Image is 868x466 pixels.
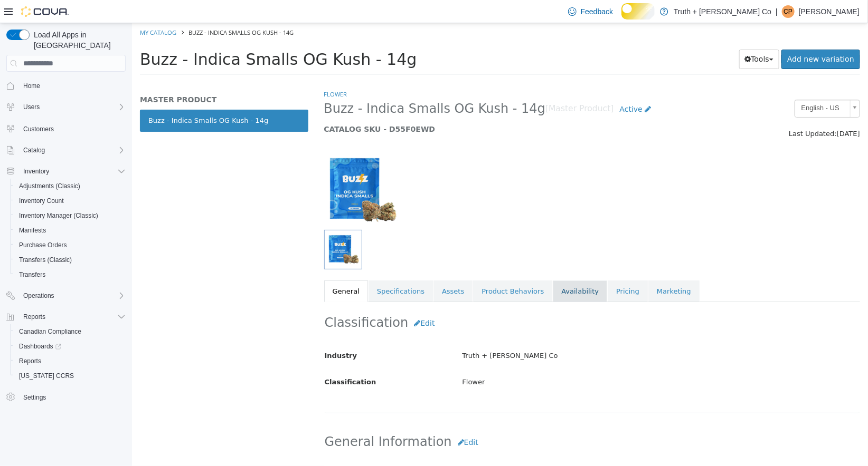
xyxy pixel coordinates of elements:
[15,268,126,281] span: Transfers
[15,254,126,266] span: Transfers (Classic)
[607,26,648,46] button: Tools
[19,197,64,205] span: Inventory Count
[192,101,590,111] h5: CATALOG SKU - D55F0EWD
[413,82,482,90] small: [Master Product]
[11,354,130,368] button: Reports
[11,267,130,282] button: Transfers
[8,86,176,109] a: Buzz - Indica Smalls OG Kush - 14g
[19,182,80,190] span: Adjustments (Classic)
[192,257,236,279] a: General
[19,241,67,249] span: Purchase Orders
[23,393,46,402] span: Settings
[19,289,126,302] span: Operations
[663,77,714,93] span: English - US
[19,144,49,157] button: Catalog
[19,270,45,279] span: Transfers
[19,256,72,264] span: Transfers (Classic)
[15,355,126,367] span: Reports
[15,195,126,207] span: Inventory Count
[23,103,40,111] span: Users
[15,340,65,353] a: Dashboards
[15,325,126,338] span: Canadian Compliance
[19,391,50,404] a: Settings
[19,123,58,135] a: Customers
[784,5,793,18] span: CP
[193,328,225,336] span: Industry
[19,165,53,178] button: Inventory
[19,79,126,92] span: Home
[19,342,61,351] span: Dashboards
[21,6,69,17] img: Cova
[2,100,130,114] button: Users
[11,238,130,253] button: Purchase Orders
[15,224,50,237] a: Manifests
[19,211,98,220] span: Inventory Manager (Classic)
[276,290,308,310] button: Edit
[322,350,735,368] div: Flower
[341,257,420,279] a: Product Behaviors
[23,292,54,300] span: Operations
[19,391,126,404] span: Settings
[476,257,516,279] a: Pricing
[320,410,352,429] button: Edit
[674,5,771,18] p: Truth + [PERSON_NAME] Co
[11,368,130,383] button: [US_STATE] CCRS
[193,290,728,310] h2: Classification
[657,106,705,114] span: Last Updated:
[23,313,45,321] span: Reports
[19,289,59,302] button: Operations
[15,239,126,251] span: Purchase Orders
[11,193,130,208] button: Inventory Count
[15,239,71,251] a: Purchase Orders
[482,76,525,96] a: Active
[15,195,68,207] a: Inventory Count
[19,101,126,113] span: Users
[663,76,728,94] a: English - US
[56,5,162,13] span: Buzz - Indica Smalls OG Kush - 14g
[15,370,126,382] span: Washington CCRS
[516,257,568,279] a: Marketing
[15,370,78,382] a: [US_STATE] CCRS
[237,257,301,279] a: Specifications
[15,209,102,222] a: Inventory Manager (Classic)
[15,325,86,338] a: Canadian Compliance
[192,77,414,94] span: Buzz - Indica Smalls OG Kush - 14g
[2,288,130,303] button: Operations
[15,268,50,281] a: Transfers
[581,6,613,17] span: Feedback
[11,223,130,238] button: Manifests
[19,327,81,336] span: Canadian Compliance
[15,180,126,192] span: Adjustments (Classic)
[11,208,130,223] button: Inventory Manager (Classic)
[19,310,50,323] button: Reports
[2,164,130,179] button: Inventory
[15,180,84,192] a: Adjustments (Classic)
[799,5,860,18] p: [PERSON_NAME]
[11,179,130,193] button: Adjustments (Classic)
[19,101,44,113] button: Users
[11,253,130,267] button: Transfers (Classic)
[193,410,728,429] h2: General Information
[23,125,54,133] span: Customers
[649,26,728,46] a: Add new variation
[322,324,735,342] div: Truth + [PERSON_NAME] Co
[15,340,126,353] span: Dashboards
[19,80,44,92] a: Home
[2,390,130,405] button: Settings
[15,224,126,237] span: Manifests
[193,355,244,363] span: Classification
[15,209,126,222] span: Inventory Manager (Classic)
[19,144,126,157] span: Catalog
[19,226,46,235] span: Manifests
[19,357,41,365] span: Reports
[23,146,45,154] span: Catalog
[8,72,176,81] h5: MASTER PRODUCT
[2,121,130,136] button: Customers
[2,78,130,93] button: Home
[2,143,130,158] button: Catalog
[30,30,126,51] span: Load All Apps in [GEOGRAPHIC_DATA]
[301,257,341,279] a: Assets
[19,165,126,178] span: Inventory
[322,442,735,461] div: Buzz - Indica Smalls OG Kush - 14g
